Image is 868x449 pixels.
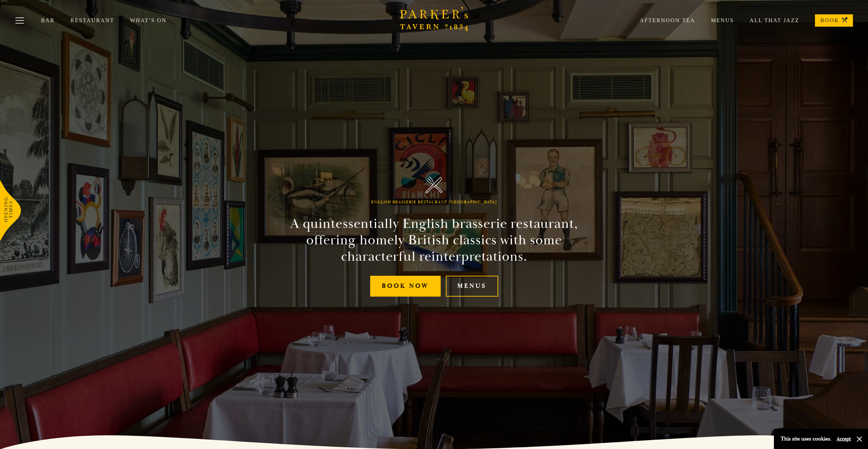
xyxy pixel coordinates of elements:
h1: English Brasserie Restaurant [GEOGRAPHIC_DATA] [371,200,497,205]
button: Accept [837,436,851,442]
a: Book Now [370,276,441,297]
a: Menus [446,276,498,297]
h2: A quintessentially English brasserie restaurant, offering homely British classics with some chara... [278,216,590,265]
p: This site uses cookies. [781,434,831,444]
img: Parker's Tavern Brasserie Cambridge [426,176,442,193]
button: Close and accept [856,436,863,443]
